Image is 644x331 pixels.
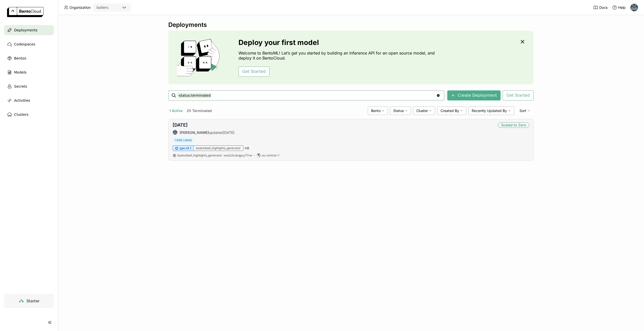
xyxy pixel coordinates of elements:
span: Cluster [416,108,428,113]
div: Status [390,106,411,115]
div: basketball_highlights_generator [193,145,244,151]
div: Bento [368,106,388,115]
span: Bento [371,108,381,113]
span: Recently Updated By [472,108,507,113]
a: [DATE] [173,122,188,128]
span: Status [393,108,404,113]
span: Docs [599,5,608,10]
span: +Add Labels [173,137,194,143]
input: Selected ballers. [109,5,109,10]
img: logo [7,7,44,17]
button: 1 Active [168,107,184,114]
span: [DATE] [223,130,234,135]
span: Clusters [14,112,28,118]
span: : [223,153,223,157]
span: Codespaces [14,41,35,47]
span: Help [618,5,626,10]
div: ballers [97,5,108,10]
span: Models [14,69,26,75]
svg: Clear value [436,93,440,97]
button: 25 Terminated [186,107,213,114]
div: updated [173,130,234,135]
img: cover onboarding [172,39,226,76]
span: × 0 [245,146,249,150]
span: Activities [14,97,30,103]
a: Clusters [4,109,54,120]
span: Organization [69,5,91,10]
button: Get Started [503,90,534,100]
a: Models [4,67,54,77]
a: Docs [593,5,608,10]
div: Created By [437,106,466,115]
div: Cluster [413,106,435,115]
span: gpu.t4.1 [180,146,191,150]
div: Recently Updated By [468,106,514,115]
span: Deployments [14,27,37,33]
span: Sort [519,108,526,113]
span: Starter [26,298,39,303]
strong: [PERSON_NAME] [180,130,209,135]
div: Help [612,5,626,10]
a: basketball_highlights_generator:wa2zfxukqgxy77ve [177,153,252,157]
a: Bentos [4,53,54,63]
span: Created By [440,108,459,113]
span: Bentos [14,55,26,61]
a: Activities [4,95,54,105]
a: Secrets [4,81,54,91]
a: Starter [4,294,54,308]
div: Sort [516,106,534,115]
img: Harsh Raj [173,130,177,135]
div: Deployments [168,21,534,29]
span: basketball_highlights_generator wa2zfxukqgxy77ve [177,153,252,157]
span: us-central-1 [262,153,279,157]
h3: Deploy your first model [238,38,437,46]
span: Secrets [14,83,27,89]
div: Scaled to Zero [498,122,529,128]
button: Get Started [238,67,269,77]
button: Create Deployment [447,90,501,100]
p: Welcome to BentoML! Let’s get you started by building an Inference API for an open source model, ... [238,50,437,61]
input: Search [177,91,436,99]
a: Deployments [4,25,54,35]
a: Codespaces [4,39,54,49]
img: Harsh Raj [630,4,638,11]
